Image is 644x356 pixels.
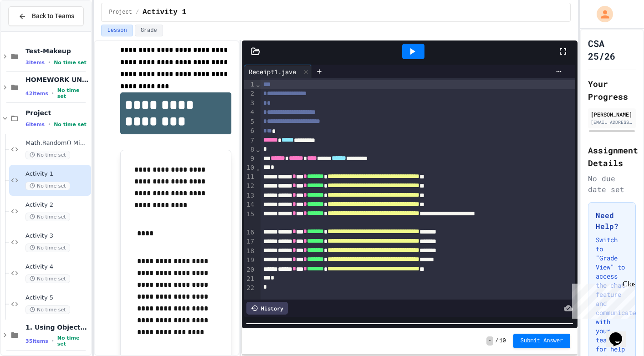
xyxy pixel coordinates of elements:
[4,4,63,58] div: Chat with us now!Close
[244,256,256,265] div: 19
[101,25,133,36] button: Lesson
[244,89,256,98] div: 2
[244,163,256,173] div: 10
[48,121,50,128] span: •
[244,200,256,209] div: 14
[588,144,636,169] h2: Assignment Details
[244,265,256,275] div: 20
[244,182,256,191] div: 12
[26,182,70,190] span: No time set
[57,335,90,347] span: No time set
[495,337,498,345] span: /
[244,136,256,145] div: 7
[606,320,635,347] iframe: chat widget
[26,275,70,283] span: No time set
[244,191,256,200] div: 13
[244,80,256,89] div: 1
[256,164,260,172] span: Fold line
[244,67,301,76] div: Receipt1.java
[588,37,636,62] h1: CSA 25/26
[244,275,256,284] div: 21
[26,323,89,331] span: 1. Using Objects and Methods
[499,337,506,345] span: 10
[26,91,48,97] span: 42 items
[52,90,54,97] span: •
[26,305,70,314] span: No time set
[109,9,132,16] span: Project
[244,284,256,293] div: 22
[136,9,139,16] span: /
[26,294,89,302] span: Activity 5
[26,244,70,252] span: No time set
[568,280,635,319] iframe: chat widget
[486,336,493,346] span: -
[513,334,571,348] button: Submit Answer
[244,117,256,127] div: 5
[26,60,45,66] span: 3 items
[244,108,256,117] div: 4
[596,210,628,232] h3: Need Help?
[244,237,256,246] div: 17
[52,337,54,345] span: •
[244,145,256,154] div: 8
[244,210,256,228] div: 15
[48,59,50,66] span: •
[244,99,256,108] div: 3
[26,122,45,127] span: 6 items
[26,232,89,240] span: Activity 3
[26,109,89,117] span: Project
[143,7,186,18] span: Activity 1
[54,60,87,66] span: No time set
[26,47,89,55] span: Test-Makeup
[244,127,256,136] div: 6
[26,151,70,159] span: No time set
[246,302,288,315] div: History
[26,201,89,209] span: Activity 2
[57,87,90,99] span: No time set
[26,170,89,178] span: Activity 1
[26,76,89,84] span: HOMEWORK UNIT 1
[256,146,260,153] span: Fold line
[521,337,563,345] span: Submit Answer
[244,173,256,182] div: 11
[8,6,84,26] button: Back to Teams
[54,122,87,127] span: No time set
[244,247,256,256] div: 18
[588,77,636,103] h2: Your Progress
[256,81,260,88] span: Fold line
[135,25,163,36] button: Grade
[32,11,74,21] span: Back to Teams
[591,110,633,118] div: [PERSON_NAME]
[591,119,633,126] div: [EMAIL_ADDRESS][DOMAIN_NAME]
[26,338,48,344] span: 35 items
[588,173,636,195] div: No due date set
[244,228,256,237] div: 16
[244,65,312,78] div: Receipt1.java
[244,154,256,163] div: 9
[26,263,89,271] span: Activity 4
[587,4,615,25] div: My Account
[26,213,70,221] span: No time set
[26,139,89,147] span: Math.Random() Mini Lesson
